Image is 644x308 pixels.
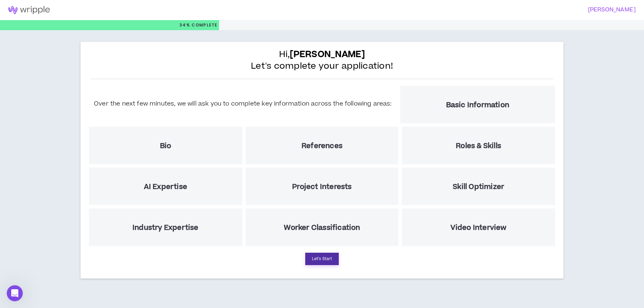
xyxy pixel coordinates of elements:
p: 34% [179,20,218,30]
b: [PERSON_NAME] [290,48,365,61]
h5: Worker Classification [284,224,360,232]
h3: [PERSON_NAME] [318,7,636,13]
h5: Roles & Skills [456,142,501,150]
h5: Over the next few minutes, we will ask you to complete key information across the following areas: [94,99,392,108]
span: Hi, [279,49,365,60]
h5: Bio [160,142,171,150]
span: Let's complete your application! [251,60,393,72]
h5: Industry Expertise [132,224,199,232]
iframe: Intercom live chat [7,285,23,301]
h5: Project Interests [292,183,352,191]
span: Complete [190,22,218,28]
h5: Skill Optimizer [453,183,504,191]
h5: References [302,142,342,150]
button: Let's Start [305,253,339,265]
h5: AI Expertise [144,183,187,191]
h5: Video Interview [450,224,507,232]
h5: Basic Information [446,101,509,109]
